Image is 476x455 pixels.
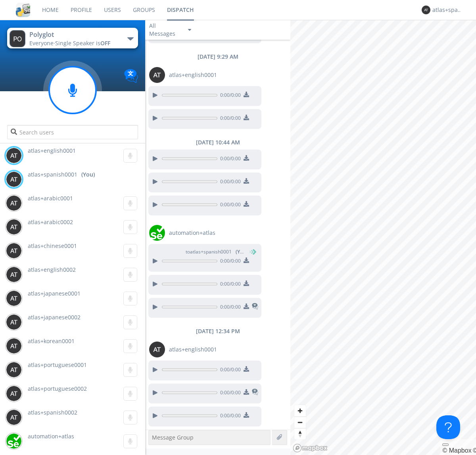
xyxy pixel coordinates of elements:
span: 0:00 / 0:00 [217,115,241,123]
span: Zoom out [294,417,306,428]
div: (You) [81,171,95,179]
span: 0:00 / 0:00 [217,366,241,375]
div: Everyone · [29,39,119,47]
span: atlas+arabic0002 [28,218,73,226]
img: download media button [244,92,249,97]
img: download media button [244,201,249,207]
img: download media button [244,389,249,395]
img: download media button [244,366,249,372]
span: automation+atlas [28,432,74,440]
img: translated-message [252,389,258,395]
img: download media button [244,303,249,309]
span: (You) [236,248,248,255]
span: atlas+english0001 [28,147,76,154]
img: translated-message [252,303,258,309]
span: atlas+arabic0001 [28,194,73,202]
img: download media button [244,257,249,263]
img: d2d01cd9b4174d08988066c6d424eccd [6,433,22,449]
span: This is a translated message [252,388,258,398]
img: 373638.png [6,290,22,306]
img: 373638.png [6,195,22,211]
div: atlas+spanish0001 [432,6,462,14]
span: atlas+chinese0001 [28,242,77,250]
img: download media button [244,178,249,184]
a: Mapbox logo [293,443,328,453]
img: 373638.png [149,67,165,83]
img: 373638.png [6,171,22,187]
img: Translation enabled [124,69,138,83]
span: atlas+spanish0001 [28,171,77,179]
img: 373638.png [6,338,22,354]
button: Toggle attribution [442,443,449,446]
iframe: Toggle Customer Support [436,415,460,439]
span: 0:00 / 0:00 [217,303,241,312]
div: [DATE] 10:44 AM [145,138,290,146]
img: 373638.png [6,314,22,330]
span: OFF [100,39,110,47]
span: to atlas+spanish0001 [186,248,245,255]
span: 0:00 / 0:00 [217,155,241,164]
img: download media button [244,115,249,120]
span: atlas+japanese0001 [28,290,81,297]
img: 373638.png [6,409,22,425]
span: atlas+portuguese0001 [28,361,87,369]
img: 373638.png [149,342,165,357]
span: atlas+portuguese0002 [28,385,87,392]
img: 373638.png [6,267,22,282]
span: atlas+spanish0002 [28,409,77,416]
span: atlas+english0002 [28,266,76,273]
img: d2d01cd9b4174d08988066c6d424eccd [149,225,165,241]
img: 373638.png [6,386,22,401]
button: Zoom out [294,417,306,428]
span: 0:00 / 0:00 [217,412,241,421]
img: download media button [244,412,249,418]
span: 0:00 / 0:00 [217,257,241,266]
div: [DATE] 9:29 AM [145,53,290,61]
span: This is a translated message [252,302,258,312]
img: cddb5a64eb264b2086981ab96f4c1ba7 [16,3,30,17]
img: download media button [244,155,249,161]
span: atlas+english0001 [169,346,217,353]
input: Search users [7,125,138,139]
span: 0:00 / 0:00 [217,92,241,100]
img: 373638.png [6,243,22,259]
span: 0:00 / 0:00 [217,201,241,210]
span: atlas+korean0001 [28,337,75,345]
img: 373638.png [6,362,22,378]
img: 373638.png [6,219,22,235]
span: 0:00 / 0:00 [217,389,241,398]
button: Reset bearing to north [294,428,306,440]
button: Zoom in [294,405,306,417]
div: [DATE] 12:34 PM [145,327,290,335]
img: 373638.png [422,6,430,14]
div: Polyglot [29,30,119,39]
img: 373638.png [10,30,25,47]
span: 0:00 / 0:00 [217,280,241,289]
div: All Messages [149,22,181,38]
img: 373638.png [6,148,22,163]
button: PolyglotEveryone·Single Speaker isOFF [7,28,138,48]
span: automation+atlas [169,229,215,237]
span: atlas+japanese0002 [28,313,81,321]
img: caret-down-sm.svg [188,29,191,31]
img: download media button [244,280,249,286]
span: Single Speaker is [55,39,110,47]
span: atlas+english0001 [169,71,217,79]
a: Mapbox [442,447,471,454]
span: 0:00 / 0:00 [217,178,241,187]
